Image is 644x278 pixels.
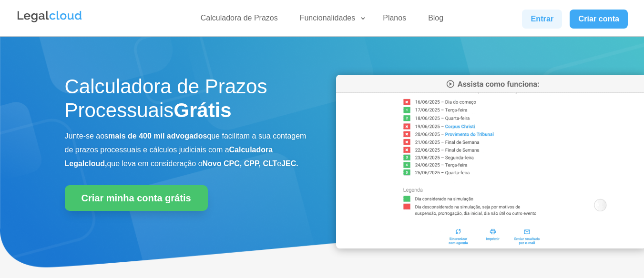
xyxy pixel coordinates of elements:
a: Criar minha conta grátis [65,185,208,211]
p: Junte-se aos que facilitam a sua contagem de prazos processuais e cálculos judiciais com a que le... [65,129,308,170]
h1: Calculadora de Prazos Processuais [65,75,308,128]
a: Calculadora de Prazos [195,13,284,27]
a: Funcionalidades [294,13,367,27]
a: Criar conta [570,10,628,29]
a: Logo da Legalcloud [16,17,83,25]
img: Legalcloud Logo [16,10,83,24]
b: Calculadora Legalcloud, [65,146,273,168]
strong: Grátis [174,99,231,121]
b: Novo CPC, CPP, CLT [203,159,277,168]
b: JEC. [281,159,298,168]
b: mais de 400 mil advogados [108,132,207,140]
a: Planos [377,13,412,27]
a: Blog [422,13,449,27]
a: Entrar [522,10,562,29]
